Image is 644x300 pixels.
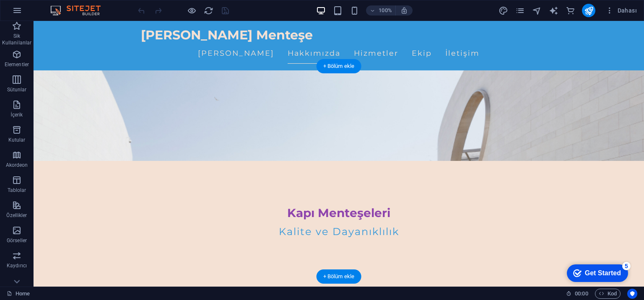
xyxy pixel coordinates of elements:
i: Yeniden boyutlandırmada yakınlaştırma düzeyini seçilen cihaza uyacak şekilde otomatik olarak ayarla. [400,7,408,14]
button: 100% [366,5,396,16]
p: İçerik [10,111,23,118]
i: Sayfayı yeniden yükleyin [204,6,213,16]
i: Navigatör [532,6,542,16]
button: text_generator [548,5,558,16]
button: Dahası [602,4,640,17]
p: Elementler [5,61,29,68]
button: navigator [532,5,542,16]
p: Görseller [7,237,27,244]
button: reload [203,5,213,16]
p: Tablolar [8,187,26,194]
i: Yayınla [584,6,594,16]
p: Kutular [8,137,26,143]
button: design [498,5,508,16]
div: + Bölüm ekle [317,269,361,284]
button: Kod [595,289,621,299]
i: Tasarım (Ctrl+Alt+Y) [499,6,508,16]
img: Editor Logo [48,5,111,16]
div: + Bölüm ekle [317,59,361,73]
span: Dahası [605,6,637,15]
a: Seçimi iptal etmek için tıkla. Sayfaları açmak için çift tıkla [7,289,30,299]
div: Get Started 5 items remaining, 0% complete [5,4,66,22]
span: Kod [599,289,617,299]
p: Özellikler [6,212,27,219]
button: Usercentrics [627,289,637,299]
i: Sayfalar (Ctrl+Alt+S) [515,6,525,16]
div: 5 [60,2,68,10]
p: Akordeon [6,162,28,168]
span: 00 00 [575,289,588,299]
p: Sütunlar [7,86,27,93]
h6: 100% [379,5,392,16]
h6: Oturum süresi [566,289,588,299]
button: commerce [565,5,575,16]
p: Kaydırıcı [7,262,27,269]
div: Get Started [23,9,59,17]
button: publish [582,4,595,17]
span: : [581,290,582,297]
i: Ticaret [566,6,575,16]
button: pages [515,5,525,16]
i: AI Writer [549,6,558,16]
button: Ön izleme modundan çıkıp düzenlemeye devam etmek için buraya tıklayın [187,5,197,16]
